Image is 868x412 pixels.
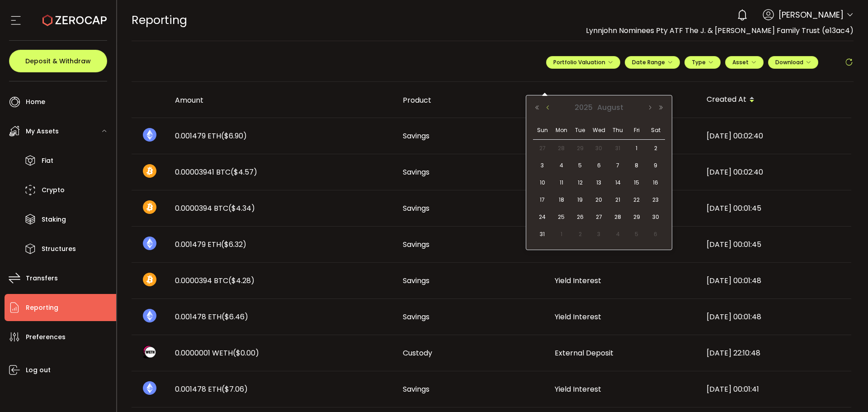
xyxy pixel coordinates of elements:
[143,309,156,322] img: eth_portfolio.svg
[571,121,590,140] th: Tue
[9,50,107,72] button: Deposit & Withdraw
[537,160,548,171] span: 3
[553,58,613,66] span: Portfolio Valuation
[613,177,623,188] span: 14
[143,128,156,142] img: eth_portfolio.svg
[613,194,623,205] span: 21
[556,229,567,240] span: 1
[699,348,851,358] div: [DATE] 22:10:48
[556,212,567,223] span: 25
[26,331,66,344] span: Preferences
[594,229,604,240] span: 3
[650,229,661,240] span: 6
[222,312,248,322] span: ($6.46)
[175,312,248,322] span: 0.001478 ETH
[613,143,623,154] span: 31
[537,194,548,205] span: 17
[403,348,432,358] span: Custody
[556,143,567,154] span: 28
[537,143,548,154] span: 27
[646,121,665,140] th: Sat
[590,121,609,140] th: Wed
[42,242,76,256] span: Structures
[656,104,666,111] button: Next Year
[823,369,868,412] div: Chat Widget
[143,273,156,286] img: btc_portfolio.svg
[650,212,661,223] span: 30
[228,275,255,286] span: ($4.28)
[132,12,187,28] span: Reporting
[403,239,429,250] span: Savings
[26,272,58,285] span: Transfers
[403,312,429,322] span: Savings
[555,275,601,286] span: Yield Interest
[572,102,595,113] span: 2025
[575,229,585,240] span: 2
[699,275,851,286] div: [DATE] 00:01:48
[396,95,547,105] div: Product
[403,131,429,141] span: Savings
[546,56,620,69] button: Portfolio Valuation
[732,58,749,66] span: Asset
[575,212,585,223] span: 26
[555,384,601,394] span: Yield Interest
[699,239,851,250] div: [DATE] 00:01:45
[143,164,156,178] img: btc_portfolio.svg
[556,194,567,205] span: 18
[42,213,66,226] span: Staking
[221,239,246,250] span: ($6.32)
[537,212,548,223] span: 24
[613,229,623,240] span: 4
[631,160,642,171] span: 8
[555,312,601,322] span: Yield Interest
[143,345,156,359] img: weth_portfolio.png
[594,177,604,188] span: 13
[175,384,248,394] span: 0.001478 ETH
[143,237,156,250] img: eth_portfolio.svg
[650,143,661,154] span: 2
[552,121,571,140] th: Mon
[231,167,257,177] span: ($4.57)
[595,102,626,113] span: August
[175,348,259,358] span: 0.0000001 WETH
[699,92,851,108] div: Created At
[631,212,642,223] span: 29
[594,143,604,154] span: 30
[143,381,156,395] img: eth_portfolio.svg
[175,167,257,177] span: 0.00003941 BTC
[627,121,646,140] th: Fri
[542,104,553,111] button: Previous Month
[625,56,680,69] button: Date Range
[613,212,623,223] span: 28
[594,160,604,171] span: 6
[175,239,246,250] span: 0.001479 ETH
[25,58,91,64] span: Deposit & Withdraw
[221,131,247,141] span: ($6.90)
[575,160,585,171] span: 5
[609,121,627,140] th: Thu
[532,104,542,111] button: Previous Year
[631,194,642,205] span: 22
[725,56,764,69] button: Asset
[699,312,851,322] div: [DATE] 00:01:48
[403,203,429,213] span: Savings
[699,131,851,141] div: [DATE] 00:02:40
[556,177,567,188] span: 11
[26,125,59,138] span: My Assets
[632,58,673,66] span: Date Range
[575,143,585,154] span: 29
[778,9,844,21] span: [PERSON_NAME]
[233,348,259,358] span: ($0.00)
[684,56,721,69] button: Type
[650,194,661,205] span: 23
[631,177,642,188] span: 15
[775,58,811,66] span: Download
[555,348,613,358] span: External Deposit
[645,104,656,111] button: Next Month
[175,131,247,141] span: 0.001479 ETH
[575,177,585,188] span: 12
[175,203,255,213] span: 0.0000394 BTC
[168,95,396,105] div: Amount
[575,194,585,205] span: 19
[631,143,642,154] span: 1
